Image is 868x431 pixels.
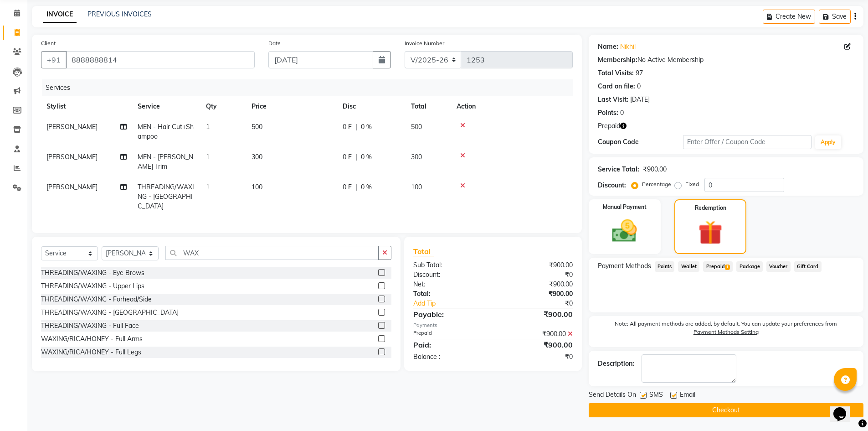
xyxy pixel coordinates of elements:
[493,309,580,320] div: ₹900.00
[598,320,854,340] label: Note: All payment methods are added, by default. You can update your preferences from
[41,96,132,117] th: Stylist
[406,299,507,308] a: Add Tip
[361,182,372,192] span: 0 %
[252,123,262,131] span: 500
[41,321,139,331] div: THREADING/WAXING - Full Face
[598,95,628,104] div: Last Visit:
[649,390,663,401] span: SMS
[87,10,152,18] a: PREVIOUS INVOICES
[655,261,675,272] span: Points
[603,203,647,211] label: Manual Payment
[413,322,572,329] div: Payments
[725,265,730,270] span: 1
[680,390,695,401] span: Email
[598,181,626,190] div: Discount:
[411,123,422,131] span: 500
[691,218,730,248] img: _gift.svg
[406,339,493,350] div: Paid:
[643,165,667,174] div: ₹900.00
[41,268,144,278] div: THREADING/WAXING - Eye Brows
[642,180,671,188] label: Percentage
[493,289,580,299] div: ₹900.00
[355,182,357,192] span: |
[604,217,645,245] img: _cash.svg
[620,42,636,52] a: Nikhil
[815,135,841,149] button: Apply
[736,261,763,272] span: Package
[138,123,194,140] span: MEN - Hair Cut+Shampoo
[406,96,451,117] th: Total
[206,183,210,191] span: 1
[343,122,352,132] span: 0 F
[589,390,636,401] span: Send Details On
[41,281,144,291] div: THREADING/WAXING - Upper Lips
[678,261,699,272] span: Wallet
[493,352,580,362] div: ₹0
[406,260,493,270] div: Sub Total:
[361,122,372,132] span: 0 %
[598,55,854,65] div: No Active Membership
[508,299,580,308] div: ₹0
[200,96,246,117] th: Qty
[41,308,179,317] div: THREADING/WAXING - [GEOGRAPHIC_DATA]
[685,180,699,188] label: Fixed
[206,123,210,131] span: 1
[165,246,379,260] input: Search or Scan
[41,334,143,344] div: WAXING/RICA/HONEY - Full Arms
[41,295,152,304] div: THREADING/WAXING - Forhead/Side
[763,10,815,24] button: Create New
[598,137,683,147] div: Coupon Code
[42,79,580,96] div: Services
[637,82,641,91] div: 0
[636,68,643,78] div: 97
[598,108,618,118] div: Points:
[46,153,98,161] span: [PERSON_NAME]
[493,260,580,270] div: ₹900.00
[46,123,98,131] span: [PERSON_NAME]
[406,329,493,339] div: Prepaid
[355,152,357,162] span: |
[343,182,352,192] span: 0 F
[406,280,493,289] div: Net:
[620,108,624,118] div: 0
[589,403,863,417] button: Checkout
[830,395,859,422] iframe: chat widget
[598,165,639,174] div: Service Total:
[43,6,77,23] a: INVOICE
[132,96,200,117] th: Service
[630,95,650,104] div: [DATE]
[138,183,194,210] span: THREADING/WAXING - [GEOGRAPHIC_DATA]
[703,261,733,272] span: Prepaid
[138,153,193,171] span: MEN - [PERSON_NAME] Trim
[206,153,210,161] span: 1
[598,121,620,131] span: Prepaid
[683,135,812,149] input: Enter Offer / Coupon Code
[361,152,372,162] span: 0 %
[66,51,255,68] input: Search by Name/Mobile/Email/Code
[406,270,493,280] div: Discount:
[413,247,434,256] span: Total
[41,51,67,68] button: +91
[493,329,580,339] div: ₹900.00
[246,96,337,117] th: Price
[355,122,357,132] span: |
[598,68,634,78] div: Total Visits:
[268,39,281,47] label: Date
[493,270,580,280] div: ₹0
[411,183,422,191] span: 100
[343,152,352,162] span: 0 F
[46,183,98,191] span: [PERSON_NAME]
[337,96,406,117] th: Disc
[819,10,851,24] button: Save
[598,42,618,52] div: Name:
[411,153,422,161] span: 300
[252,153,262,161] span: 300
[766,261,791,272] span: Voucher
[493,280,580,289] div: ₹900.00
[598,55,637,65] div: Membership:
[598,82,635,91] div: Card on file:
[598,261,651,271] span: Payment Methods
[794,261,822,272] span: Gift Card
[451,96,573,117] th: Action
[406,352,493,362] div: Balance :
